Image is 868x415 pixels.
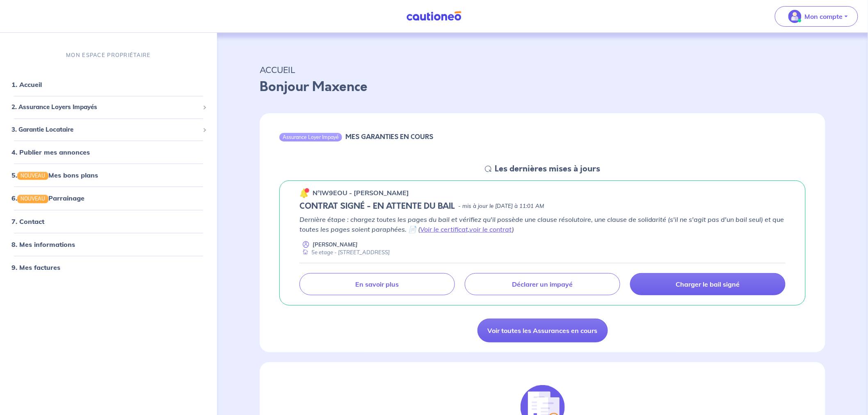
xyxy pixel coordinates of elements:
[11,125,199,135] span: 3. Garantie Locataire
[11,148,90,156] a: 4. Publier mes annonces
[805,11,843,21] p: Mon compte
[420,225,468,233] a: Voir le certificat
[775,6,858,27] button: illu_account_valid_menu.svgMon compte
[299,188,309,198] img: 🔔
[299,249,390,256] div: 5e etage - [STREET_ADDRESS]
[313,188,409,198] p: n°lW9EOU - [PERSON_NAME]
[299,273,455,295] a: En savoir plus
[11,263,60,271] a: 9. Mes factures
[11,103,199,112] span: 2. Assurance Loyers Impayés
[11,80,42,89] a: 1. Accueil
[66,51,151,59] p: MON ESPACE PROPRIÉTAIRE
[11,217,44,226] a: 7. Contact
[465,273,620,295] a: Déclarer un impayé
[3,167,214,183] div: 5.NOUVEAUMes bons plans
[279,133,342,141] div: Assurance Loyer Impayé
[469,225,512,233] a: voir le contrat
[3,144,214,160] div: 4. Publier mes annonces
[299,201,786,211] div: state: CONTRACT-SIGNED, Context: NEW,CHOOSE-CERTIFICATE,ALONE,LESSOR-DOCUMENTS
[11,240,75,249] a: 8. Mes informations
[512,280,573,288] p: Déclarer un impayé
[477,319,608,342] a: Voir toutes les Assurances en cours
[630,273,786,295] a: Charger le bail signé
[299,201,455,211] h5: CONTRAT SIGNÉ - EN ATTENTE DU BAIL
[260,62,825,77] p: ACCUEIL
[3,236,214,253] div: 8. Mes informations
[3,259,214,276] div: 9. Mes factures
[3,99,214,115] div: 2. Assurance Loyers Impayés
[788,10,802,23] img: illu_account_valid_menu.svg
[313,241,358,249] p: [PERSON_NAME]
[260,77,825,97] p: Bonjour Maxence
[345,133,433,141] h6: MES GARANTIES EN COURS
[458,202,544,210] p: - mis à jour le [DATE] à 11:01 AM
[676,280,740,288] p: Charger le bail signé
[299,214,786,234] p: Dernière étape : chargez toutes les pages du bail et vérifiez qu'il possède une clause résolutoir...
[3,190,214,207] div: 6.NOUVEAUParrainage
[11,171,98,179] a: 5.NOUVEAUMes bons plans
[356,280,399,288] p: En savoir plus
[3,76,214,93] div: 1. Accueil
[3,122,214,138] div: 3. Garantie Locataire
[11,194,85,203] a: 6.NOUVEAUParrainage
[3,213,214,230] div: 7. Contact
[495,164,600,174] h5: Les dernières mises à jours
[403,11,465,21] img: Cautioneo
